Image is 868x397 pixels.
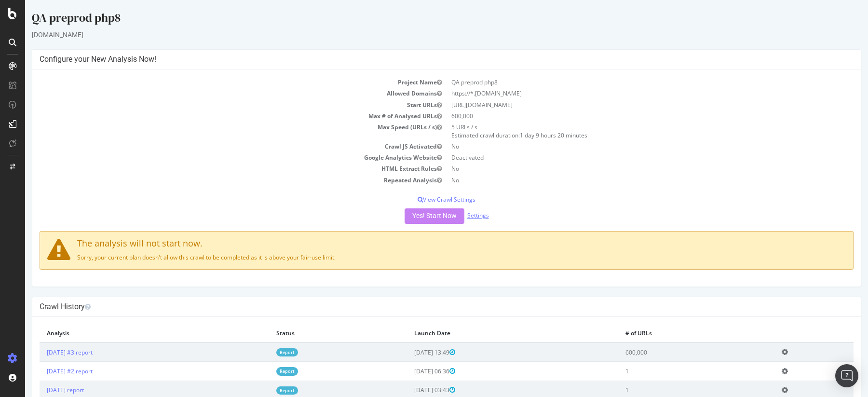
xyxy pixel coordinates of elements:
td: Google Analytics Website [14,152,421,163]
td: No [421,175,828,186]
div: QA preprod php8 [7,10,836,30]
a: Report [251,367,273,375]
a: Settings [442,211,464,219]
div: Open Intercom Messenger [835,364,858,387]
p: View Crawl Settings [14,195,828,204]
a: Report [251,386,273,395]
td: https://*.[DOMAIN_NAME] [421,88,828,99]
th: # of URLs [593,324,749,342]
td: Project Name [14,77,421,88]
td: Max # of Analysed URLs [14,110,421,122]
h4: Crawl History [14,302,828,312]
td: 5 URLs / s Estimated crawl duration: [421,122,828,141]
div: [DOMAIN_NAME] [7,30,836,40]
td: HTML Extract Rules [14,163,421,174]
td: 600,000 [421,110,828,122]
p: Sorry, your current plan doesn't allow this crawl to be completed as it is above your fair-use li... [22,253,821,261]
td: No [421,141,828,152]
th: Status [244,324,382,342]
td: Max Speed (URLs / s) [14,122,421,141]
h4: The analysis will not start now. [22,239,821,248]
a: [DATE] #3 report [22,348,68,356]
a: [DATE] #2 report [22,367,68,375]
span: [DATE] 06:36 [389,367,430,375]
td: 600,000 [593,342,749,362]
td: QA preprod php8 [421,77,828,88]
span: 1 day 9 hours 20 minutes [495,131,562,139]
td: 1 [593,362,749,381]
h4: Configure your New Analysis Now! [14,55,828,64]
td: Repeated Analysis [14,175,421,186]
td: No [421,163,828,174]
td: Start URLs [14,99,421,110]
td: Allowed Domains [14,88,421,99]
span: [DATE] 03:43 [389,386,430,394]
td: Deactivated [421,152,828,163]
a: Report [251,348,273,356]
th: Launch Date [382,324,593,342]
span: [DATE] 13:49 [389,348,430,356]
td: [URL][DOMAIN_NAME] [421,99,828,110]
th: Analysis [14,324,244,342]
td: Crawl JS Activated [14,141,421,152]
a: [DATE] report [22,386,59,394]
